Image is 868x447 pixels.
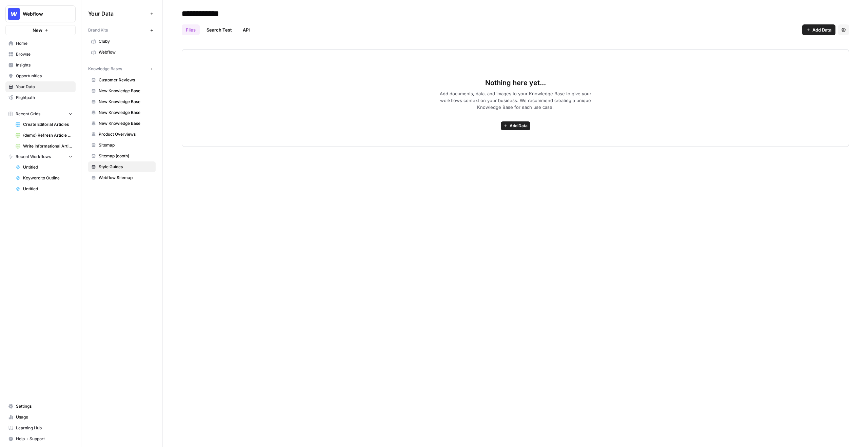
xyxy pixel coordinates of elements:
[182,24,200,35] a: Files
[99,142,153,148] span: Sitemap
[13,141,76,152] a: Write Informational Article (4)
[88,172,156,183] a: Webflow Sitemap
[16,40,73,46] span: Home
[13,162,76,173] a: Untitled
[5,109,76,119] button: Recent Grids
[5,25,76,35] button: New
[88,118,156,129] a: New Knowledge Base
[5,5,76,22] button: Workspace: Webflow
[429,90,602,111] span: Add documents, data, and images to your Knowledge Base to give your workflows context on your bus...
[23,132,73,138] span: (demo) Refresh Article Content & Analysis
[99,110,153,116] span: New Knowledge Base
[812,26,831,33] span: Add Data
[88,85,156,96] a: New Knowledge Base
[16,51,73,57] span: Browse
[88,27,108,33] span: Brand Kits
[99,77,153,83] span: Customer Reviews
[5,152,76,162] button: Recent Workflows
[88,9,147,18] span: Your Data
[23,175,73,181] span: Keyword to Outline
[16,111,40,117] span: Recent Grids
[99,38,153,44] span: Cluby
[23,121,73,128] span: Create Editorial Articles
[485,78,546,88] span: Nothing here yet...
[88,66,122,72] span: Knowledge Bases
[802,24,835,35] button: Add Data
[99,49,153,55] span: Webflow
[23,186,73,192] span: Untitled
[16,95,73,101] span: Flightpath
[510,123,528,129] span: Add Data
[33,27,42,34] span: New
[16,425,73,431] span: Learning Hub
[16,403,73,409] span: Settings
[99,131,153,137] span: Product Overviews
[16,436,73,442] span: Help + Support
[16,154,51,160] span: Recent Workflows
[5,71,76,81] a: Opportunities
[5,60,76,71] a: Insights
[5,423,76,433] a: Learning Hub
[13,173,76,183] a: Keyword to Outline
[99,175,153,181] span: Webflow Sitemap
[202,24,236,35] a: Search Test
[8,8,20,20] img: Webflow Logo
[5,92,76,103] a: Flightpath
[88,96,156,107] a: New Knowledge Base
[23,164,73,170] span: Untitled
[23,143,73,149] span: Write Informational Article (4)
[5,433,76,444] button: Help + Support
[16,84,73,90] span: Your Data
[16,414,73,420] span: Usage
[88,151,156,161] a: Sitemap (cooth)
[13,130,76,141] a: (demo) Refresh Article Content & Analysis
[5,81,76,92] a: Your Data
[88,161,156,172] a: Style Guides
[88,129,156,140] a: Product Overviews
[5,38,76,49] a: Home
[99,120,153,127] span: New Knowledge Base
[99,164,153,170] span: Style Guides
[99,99,153,105] span: New Knowledge Base
[5,401,76,412] a: Settings
[23,11,64,17] span: Webflow
[239,24,254,35] a: API
[16,62,73,68] span: Insights
[99,88,153,94] span: New Knowledge Base
[13,183,76,194] a: Untitled
[88,36,156,47] a: Cluby
[5,412,76,423] a: Usage
[16,73,73,79] span: Opportunities
[99,153,153,159] span: Sitemap (cooth)
[13,119,76,130] a: Create Editorial Articles
[88,107,156,118] a: New Knowledge Base
[88,47,156,58] a: Webflow
[501,121,530,130] button: Add Data
[88,140,156,151] a: Sitemap
[5,49,76,60] a: Browse
[88,75,156,85] a: Customer Reviews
